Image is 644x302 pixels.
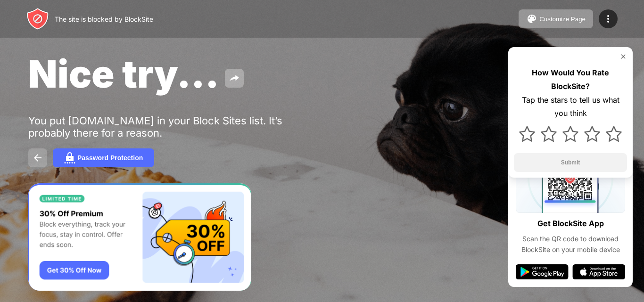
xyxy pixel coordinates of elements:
[603,13,614,24] img: menu-icon.svg
[514,66,627,93] div: How Would You Rate BlockSite?
[516,234,625,255] div: Scan the QR code to download BlockSite on your mobile device
[584,126,600,142] img: star.svg
[53,148,154,167] button: Password Protection
[28,51,219,97] span: Nice try...
[572,264,625,279] img: app-store.svg
[516,264,569,279] img: google-play.svg
[519,126,535,142] img: star.svg
[514,93,627,121] div: Tap the stars to tell us what you think
[32,152,43,163] img: back.svg
[526,13,537,24] img: pallet.svg
[562,126,578,142] img: star.svg
[28,114,320,139] div: You put [DOMAIN_NAME] in your Block Sites list. It’s probably there for a reason.
[55,15,153,23] div: The site is blocked by BlockSite
[519,9,593,28] button: Customize Page
[537,217,604,230] div: Get BlockSite App
[64,152,75,163] img: password.svg
[229,73,240,84] img: share.svg
[539,16,586,23] div: Customize Page
[26,8,49,30] img: header-logo.svg
[77,154,143,162] div: Password Protection
[28,183,251,291] iframe: Banner
[541,126,557,142] img: star.svg
[514,153,627,172] button: Submit
[619,53,627,60] img: rate-us-close.svg
[606,126,622,142] img: star.svg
